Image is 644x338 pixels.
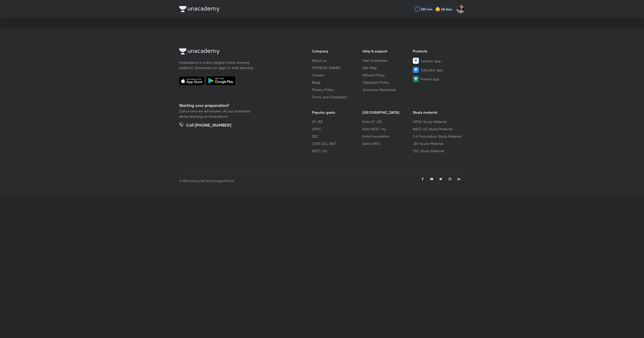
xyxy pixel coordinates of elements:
[421,76,439,82] span: Parent app
[413,126,463,132] a: NEET UG Study Material
[413,67,463,73] a: Educator app
[312,80,363,85] a: Blogs
[363,58,413,63] a: User Guidelines
[363,134,413,139] a: Kota Foundation
[179,122,231,129] a: Call [PHONE_NUMBER]
[363,126,413,132] a: Kota NEET UG
[363,80,413,85] a: Takedown Policy
[179,48,296,56] a: Company Logo
[363,119,413,124] a: Kota IIT JEE
[312,72,325,78] span: Careers
[312,141,363,146] a: CSIR UGC NET
[312,148,363,153] a: NEET UG
[312,126,363,132] a: UPSC
[312,65,363,70] a: [PERSON_NAME]
[413,148,463,153] a: SSC Study Material
[363,48,413,54] h6: Help & support
[413,119,463,124] a: UPSC Study Material
[312,119,363,124] a: IIT JEE
[435,7,440,12] img: streak
[413,48,463,54] h6: Products
[421,58,441,64] span: Learner app
[179,102,296,108] h5: Starting your preparation?
[186,122,231,129] h5: Call [PHONE_NUMBER]
[312,110,363,115] h6: Popular goals
[312,58,363,63] a: About us
[312,94,363,100] a: Terms and Conditions
[363,110,413,115] h6: [GEOGRAPHIC_DATA]
[179,60,255,70] p: Unacademy is India’s largest online learning platform. Download our apps to start learning
[413,110,463,115] h6: Study material
[413,141,463,146] a: JEE Study Material
[312,72,363,78] a: Careers
[363,141,413,146] a: Delhi UPSC
[312,87,363,92] a: Privacy Policy
[413,58,463,64] a: Learner app
[179,48,220,54] img: Company Logo
[413,76,463,82] a: Parent app
[312,134,363,139] a: SSC
[413,134,463,139] a: CA Foundation Study Material
[413,58,419,64] img: Learner app
[413,76,419,82] img: Parent app
[421,67,443,73] span: Educator app
[312,48,363,54] h6: Company
[179,179,234,183] p: © 2025 Sorting Hat Technologies Pvt Ltd
[179,6,220,12] img: Company Logo
[363,87,413,92] a: Grievance Redressal
[179,108,255,119] p: Call us and we will answer all your questions about learning on Unacademy
[413,67,419,73] img: Educator app
[456,5,465,13] img: Rakhi Sharma
[363,72,413,78] a: Refund Policy
[363,65,413,70] a: Site Map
